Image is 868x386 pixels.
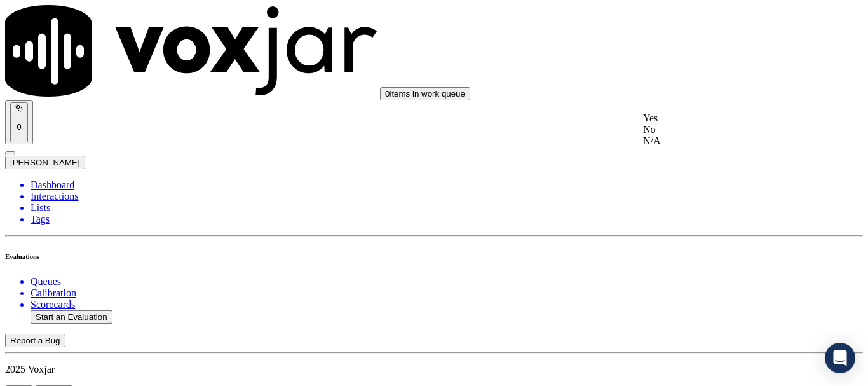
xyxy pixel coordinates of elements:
a: Interactions [31,191,863,202]
h6: Evaluations [5,252,863,260]
button: Report a Bug [5,334,65,347]
div: Yes [643,113,804,124]
a: Queues [31,276,863,287]
button: [PERSON_NAME] [5,156,85,169]
div: No [643,124,804,135]
button: Start an Evaluation [31,310,112,324]
a: Lists [31,202,863,214]
a: Tags [31,214,863,225]
p: 2025 Voxjar [5,364,863,375]
a: Calibration [31,287,863,299]
img: voxjar logo [5,5,377,97]
div: N/A [643,135,804,147]
p: 0 [15,122,23,132]
button: 0items in work queue [380,87,470,100]
button: 0 [10,102,28,142]
button: 0 [5,100,33,144]
span: [PERSON_NAME] [10,158,80,167]
a: Dashboard [31,179,863,191]
div: Open Intercom Messenger [825,343,855,373]
a: Scorecards [31,299,863,310]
